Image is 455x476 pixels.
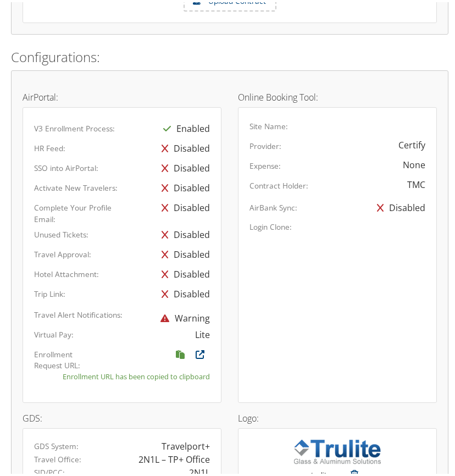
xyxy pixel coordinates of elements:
[138,451,210,464] div: 2N1L – TP+ Office
[156,136,210,156] div: Disabled
[156,242,210,262] div: Disabled
[249,139,281,150] label: Provider:
[34,307,123,318] label: Travel Alert Notifications:
[249,178,308,189] label: Contract Holder:
[371,196,425,215] div: Disabled
[398,136,425,150] div: Certify
[34,247,91,258] label: Travel Approval:
[403,156,425,169] div: None
[156,282,210,302] div: Disabled
[158,117,210,136] div: Enabled
[156,156,210,176] div: Disabled
[34,227,88,238] label: Unused Tickets:
[249,119,288,130] label: Site Name:
[34,286,65,297] label: Trip Link:
[23,91,221,99] h4: AirPortal:
[195,326,210,339] div: Lite
[249,219,292,230] label: Login Clone:
[249,158,281,169] label: Expense:
[238,412,437,420] h4: Logo:
[34,160,98,171] label: SSO into AirPortal:
[34,267,99,278] label: Hotel Attachment:
[249,200,297,211] label: AirBank Sync:
[34,452,81,463] label: Travel Office:
[23,412,221,420] h4: GDS:
[238,91,437,99] h4: Online Booking Tool:
[34,180,118,191] label: Activate New Travelers:
[294,438,381,462] img: trulite.png
[34,347,98,369] label: Enrollment Request URL:
[34,465,65,476] label: SID/PCC:
[156,223,210,242] div: Disabled
[162,438,210,451] div: Travelport+
[407,176,425,189] div: TMC
[155,310,210,322] span: Warning
[63,369,210,380] small: Enrollment URL has been copied to clipboard
[156,262,210,282] div: Disabled
[11,46,448,64] h2: Configurations:
[34,327,74,338] label: Virtual Pay:
[156,196,210,215] div: Disabled
[156,176,210,196] div: Disabled
[34,141,65,152] label: HR Feed:
[34,200,130,223] label: Complete Your Profile Email:
[34,439,79,450] label: GDS System:
[34,121,115,132] label: V3 Enrollment Process:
